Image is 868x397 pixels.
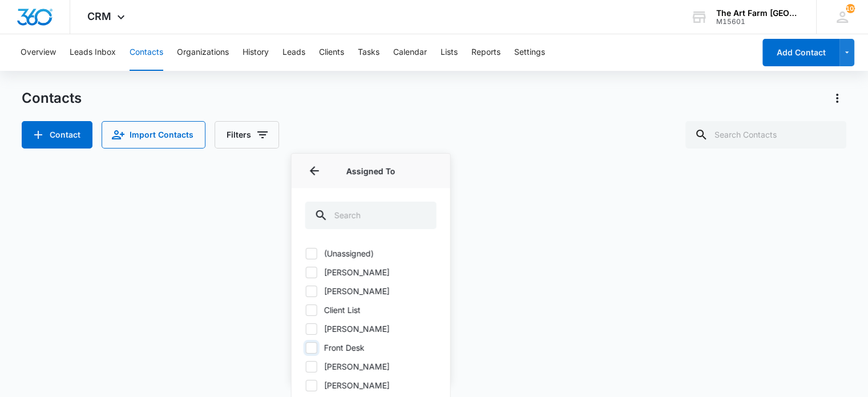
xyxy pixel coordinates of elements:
[828,89,846,107] button: Actions
[762,39,839,66] button: Add Contact
[305,165,437,177] p: Assigned To
[21,34,56,71] button: Overview
[215,121,279,149] button: Filters
[282,34,305,71] button: Leads
[305,379,437,391] label: [PERSON_NAME]
[22,90,82,107] h1: Contacts
[393,34,427,71] button: Calendar
[305,342,437,354] label: Front Desk
[305,304,437,316] label: Client List
[716,18,800,26] div: account id
[305,323,437,335] label: [PERSON_NAME]
[87,10,111,22] span: CRM
[305,247,437,259] label: (Unassigned)
[319,34,344,71] button: Clients
[70,34,116,71] button: Leads Inbox
[305,266,437,278] label: [PERSON_NAME]
[243,34,269,71] button: History
[358,34,380,71] button: Tasks
[102,121,205,149] button: Import Contacts
[471,34,500,71] button: Reports
[441,34,458,71] button: Lists
[305,360,437,372] label: [PERSON_NAME]
[305,162,324,180] button: Back
[305,202,437,229] input: Search
[685,121,846,149] input: Search Contacts
[22,121,92,149] button: Add Contact
[130,34,163,71] button: Contacts
[846,4,855,13] div: notifications count
[716,9,800,18] div: account name
[177,34,229,71] button: Organizations
[305,285,437,297] label: [PERSON_NAME]
[846,4,855,13] span: 103
[514,34,545,71] button: Settings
